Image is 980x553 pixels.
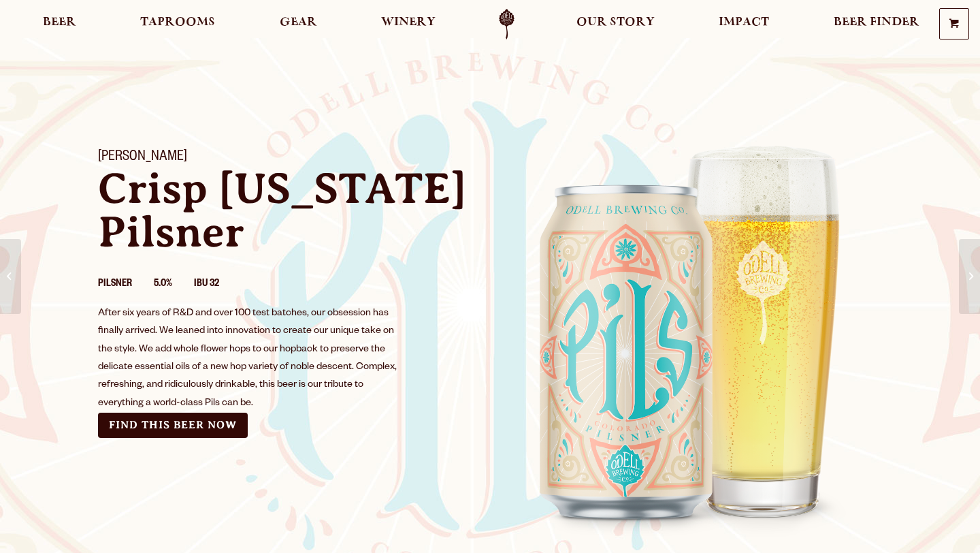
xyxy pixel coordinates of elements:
span: Our Story [576,17,655,28]
span: Beer Finder [834,17,919,28]
li: 5.0% [154,276,194,294]
span: Beer [43,17,76,28]
a: Beer Finder [825,9,928,39]
li: Pilsner [98,276,154,294]
span: Gear [280,17,317,28]
a: Beer [34,9,85,39]
a: Find this Beer Now [98,413,248,438]
h1: [PERSON_NAME] [98,149,474,167]
span: Impact [719,17,769,28]
a: Gear [271,9,326,39]
a: Taprooms [131,9,224,39]
p: Crisp [US_STATE] Pilsner [98,167,474,254]
a: Our Story [568,9,664,39]
span: Winery [381,17,436,28]
a: Winery [372,9,444,39]
span: Taprooms [140,17,215,28]
a: Impact [710,9,778,39]
a: Odell Home [481,9,532,39]
li: IBU 32 [194,276,241,294]
div: After six years of R&D and over 100 test batches, our obsession has finally arrived. We leaned in... [98,305,399,413]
